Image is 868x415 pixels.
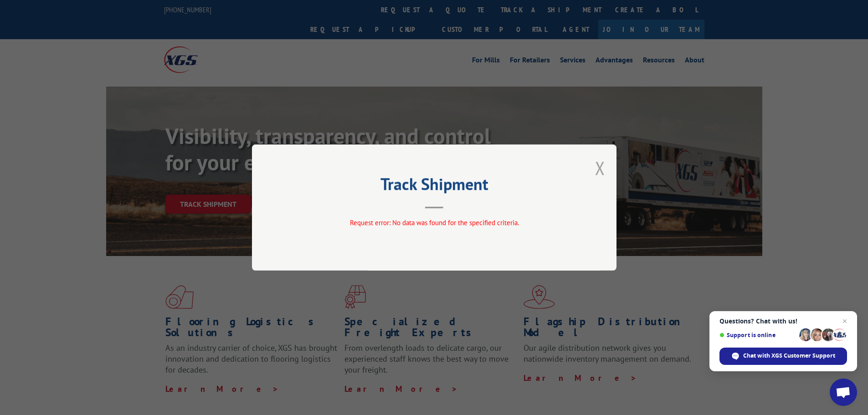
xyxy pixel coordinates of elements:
span: Request error: No data was found for the specified criteria. [349,218,519,227]
button: Close modal [595,156,605,180]
div: Open chat [830,379,857,406]
h2: Track Shipment [298,178,571,195]
span: Chat with XGS Customer Support [743,352,835,360]
span: Close chat [839,316,850,327]
span: Questions? Chat with us! [719,318,847,325]
span: Support is online [719,332,796,338]
div: Chat with XGS Customer Support [719,348,847,365]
